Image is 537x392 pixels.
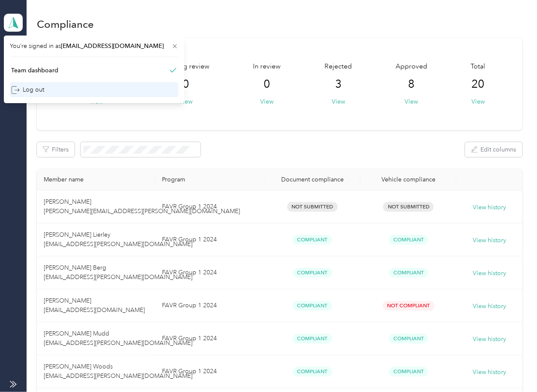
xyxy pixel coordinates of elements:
button: View [261,97,274,106]
div: Vehicle compliance [367,176,450,183]
td: FAVR Group 1 2024 [155,256,264,289]
button: Filters [37,142,75,157]
button: View history [473,236,506,245]
span: Compliant [389,334,428,344]
span: Compliant [389,268,428,278]
td: FAVR Group 1 2024 [155,355,264,388]
span: 3 [335,77,342,91]
span: Compliant [293,301,332,311]
button: View history [473,368,506,377]
button: View [471,97,485,106]
span: [PERSON_NAME] [PERSON_NAME][EMAIL_ADDRESS][PERSON_NAME][DOMAIN_NAME] [44,198,240,215]
span: Compliant [293,367,332,377]
iframe: Everlance-gr Chat Button Frame [489,344,537,392]
td: FAVR Group 1 2024 [155,190,264,223]
button: View [179,97,192,106]
button: View [332,97,345,106]
span: Compliant [293,268,332,278]
span: You’re signed in as [10,42,178,50]
span: Not Submitted [287,202,338,212]
button: View history [473,269,506,278]
h1: Compliance [37,20,94,29]
span: Compliant [389,235,428,245]
span: 8 [408,77,414,91]
span: Approved [396,62,427,72]
td: FAVR Group 1 2024 [155,223,264,256]
button: View history [473,203,506,212]
span: [PERSON_NAME] Mudd [EMAIL_ADDRESS][PERSON_NAME][DOMAIN_NAME] [44,330,192,347]
span: 20 [472,77,485,91]
td: FAVR Group 1 2024 [155,322,264,355]
span: Not Compliant [383,301,435,311]
span: Pending review [162,62,210,72]
th: Member name [37,169,155,190]
span: [PERSON_NAME] Berg [EMAIL_ADDRESS][PERSON_NAME][DOMAIN_NAME] [44,264,192,281]
span: Rejected [324,62,352,72]
span: In review [253,62,281,72]
span: Compliant [293,235,332,245]
button: View history [473,335,506,344]
td: FAVR Group 1 2024 [155,289,264,322]
button: Edit columns [465,142,522,157]
span: Compliant [389,367,428,377]
span: 0 [183,77,189,91]
div: Log out [11,85,44,94]
th: Program [155,169,264,190]
span: Not Submitted [383,202,434,212]
button: View history [473,302,506,311]
div: Document compliance [271,176,354,183]
span: [EMAIL_ADDRESS][DOMAIN_NAME] [61,42,164,50]
span: [PERSON_NAME] [EMAIL_ADDRESS][DOMAIN_NAME] [44,297,145,314]
span: Total [471,62,486,72]
span: [PERSON_NAME] Lierley [EMAIL_ADDRESS][PERSON_NAME][DOMAIN_NAME] [44,231,192,248]
span: 0 [264,77,270,91]
span: [PERSON_NAME] Woods [EMAIL_ADDRESS][PERSON_NAME][DOMAIN_NAME] [44,363,192,380]
span: Compliant [293,334,332,344]
button: View [405,97,418,106]
div: Team dashboard [11,66,58,75]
